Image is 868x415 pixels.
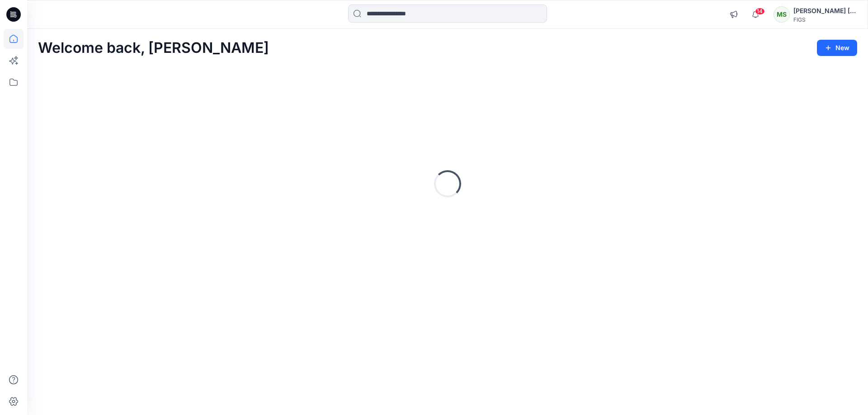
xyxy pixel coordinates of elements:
[817,40,857,56] button: New
[793,16,857,23] div: FIGS
[774,6,790,23] div: MS
[793,5,857,16] div: [PERSON_NAME] [PERSON_NAME]
[38,40,269,56] h2: Welcome back, [PERSON_NAME]
[755,8,765,15] span: 14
